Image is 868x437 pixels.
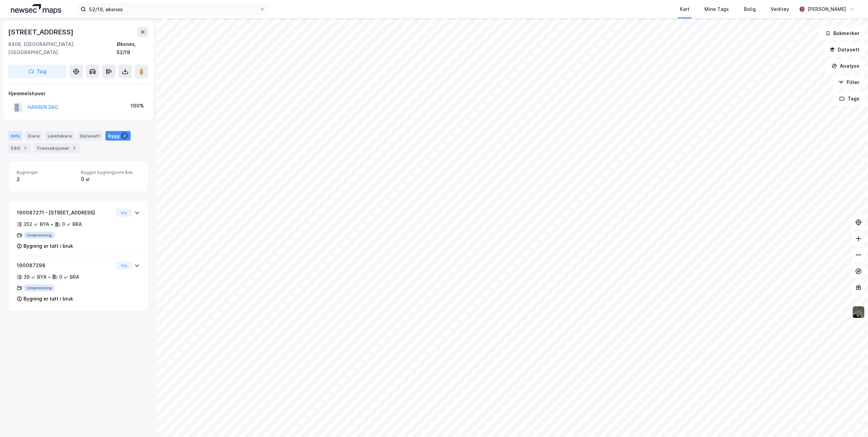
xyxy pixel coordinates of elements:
[116,209,132,217] button: Vis
[117,40,148,56] div: Øksnes, 52/19
[8,131,22,141] div: Info
[744,5,756,13] div: Bolig
[826,59,865,73] button: Analyse
[819,27,865,40] button: Bokmerker
[71,145,78,151] div: 2
[131,102,144,110] div: 100%
[34,143,80,153] div: Transaksjoner
[8,27,75,37] div: [STREET_ADDRESS]
[105,131,131,141] div: Bygg
[116,261,132,270] button: Vis
[81,169,140,175] span: Bygget bygningsområde
[17,169,76,175] span: Bygninger
[23,273,47,281] div: 39 ㎡ BYA
[23,242,73,250] div: Bygning er tatt i bruk
[25,131,42,141] div: Eiere
[824,43,865,56] button: Datasett
[8,40,117,56] div: 8408, [GEOGRAPHIC_DATA], [GEOGRAPHIC_DATA]
[834,92,865,106] button: Tags
[11,4,61,14] img: logo.a4113a55bc3d86da70a041830d287a7e.svg
[17,261,114,270] div: 190087298
[21,145,28,151] div: 1
[86,4,260,14] input: Søk på adresse, matrikkel, gårdeiere, leietakere eller personer
[771,5,789,13] div: Verktøy
[852,306,865,319] img: 9k=
[51,222,53,227] div: •
[81,175,140,183] div: 0 ㎡
[48,274,51,280] div: •
[8,65,67,78] button: Tag
[62,220,82,228] div: 0 ㎡ BRA
[59,273,79,281] div: 0 ㎡ BRA
[833,76,865,89] button: Filter
[680,5,689,13] div: Kart
[23,220,49,228] div: 352 ㎡ BYA
[17,175,76,183] div: 2
[807,5,846,13] div: [PERSON_NAME]
[17,209,114,217] div: 190087271 - [STREET_ADDRESS]
[77,131,103,141] div: Datasett
[121,132,128,139] div: 2
[704,5,729,13] div: Mine Tags
[8,143,31,153] div: ESG
[9,90,148,98] div: Hjemmelshaver
[45,131,74,141] div: Leietakere
[23,295,73,303] div: Bygning er tatt i bruk
[834,404,868,437] iframe: Chat Widget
